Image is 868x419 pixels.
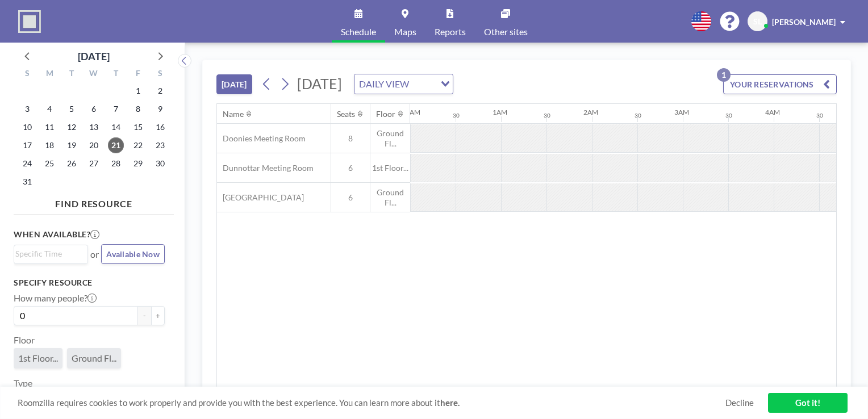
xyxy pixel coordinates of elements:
[394,27,416,36] span: Maps
[635,112,641,119] div: 30
[41,137,57,153] span: Monday, August 18, 2025
[18,397,725,408] span: Roomzilla requires cookies to work properly and provide you with the best experience. You can lea...
[19,137,35,153] span: Sunday, August 17, 2025
[217,133,306,144] span: Doonies Meeting Room
[149,67,171,82] div: S
[130,137,146,153] span: Friday, August 22, 2025
[331,192,370,203] span: 6
[453,112,460,119] div: 30
[337,109,355,119] div: Seats
[331,163,370,173] span: 6
[64,137,80,153] span: Tuesday, August 19, 2025
[493,108,507,116] div: 1AM
[86,156,102,171] span: Wednesday, August 27, 2025
[152,156,168,171] span: Saturday, August 30, 2025
[440,397,460,408] a: here.
[331,133,370,144] span: 8
[14,292,97,304] label: How many people?
[130,83,146,99] span: Friday, August 1, 2025
[152,119,168,135] span: Saturday, August 16, 2025
[19,156,35,171] span: Sunday, August 24, 2025
[217,163,314,173] span: Dunnottar Meeting Room
[90,249,99,260] span: or
[717,68,731,82] p: 1
[130,156,146,171] span: Friday, August 29, 2025
[370,187,410,207] span: Ground Fl...
[108,137,124,153] span: Thursday, August 21, 2025
[64,156,80,171] span: Tuesday, August 26, 2025
[816,112,823,119] div: 30
[130,119,146,135] span: Friday, August 15, 2025
[72,353,116,364] span: Ground Fl...
[61,67,83,82] div: T
[674,108,689,116] div: 3AM
[772,17,836,27] span: [PERSON_NAME]
[544,112,550,119] div: 30
[768,393,848,413] a: Got it!
[152,137,168,153] span: Saturday, August 23, 2025
[18,353,58,364] span: 1st Floor...
[484,27,528,36] span: Other sites
[725,112,732,119] div: 30
[16,67,39,82] div: S
[216,74,252,94] button: [DATE]
[41,101,57,117] span: Monday, August 4, 2025
[106,249,160,259] span: Available Now
[41,119,57,135] span: Monday, August 11, 2025
[86,101,102,117] span: Wednesday, August 6, 2025
[78,48,110,64] div: [DATE]
[14,334,35,346] label: Floor
[83,67,105,82] div: W
[583,108,598,116] div: 2AM
[370,128,410,148] span: Ground Fl...
[19,174,35,190] span: Sunday, August 31, 2025
[14,278,165,288] h3: Specify resource
[108,156,124,171] span: Thursday, August 28, 2025
[765,108,780,116] div: 4AM
[19,119,35,135] span: Sunday, August 10, 2025
[725,397,754,408] a: Decline
[39,67,61,82] div: M
[64,119,80,135] span: Tuesday, August 12, 2025
[341,27,376,36] span: Schedule
[108,119,124,135] span: Thursday, August 14, 2025
[130,101,146,117] span: Friday, August 8, 2025
[376,109,395,119] div: Floor
[402,108,420,116] div: 12AM
[41,156,57,171] span: Monday, August 25, 2025
[223,109,244,119] div: Name
[14,245,87,262] div: Search for option
[370,163,410,173] span: 1st Floor...
[86,119,102,135] span: Wednesday, August 13, 2025
[357,77,411,91] span: DAILY VIEW
[152,83,168,99] span: Saturday, August 2, 2025
[753,16,762,27] span: SL
[127,67,149,82] div: F
[19,101,35,117] span: Sunday, August 3, 2025
[86,137,102,153] span: Wednesday, August 20, 2025
[723,74,837,94] button: YOUR RESERVATIONS1
[137,306,151,325] button: -
[151,306,165,325] button: +
[412,77,434,91] input: Search for option
[435,27,466,36] span: Reports
[15,248,81,260] input: Search for option
[64,101,80,117] span: Tuesday, August 5, 2025
[217,192,304,203] span: [GEOGRAPHIC_DATA]
[152,101,168,117] span: Saturday, August 9, 2025
[108,101,124,117] span: Thursday, August 7, 2025
[101,244,165,264] button: Available Now
[14,194,174,209] h4: FIND RESOURCE
[297,75,342,92] span: [DATE]
[354,74,453,94] div: Search for option
[14,378,32,389] label: Type
[18,10,41,33] img: organization-logo
[105,67,127,82] div: T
